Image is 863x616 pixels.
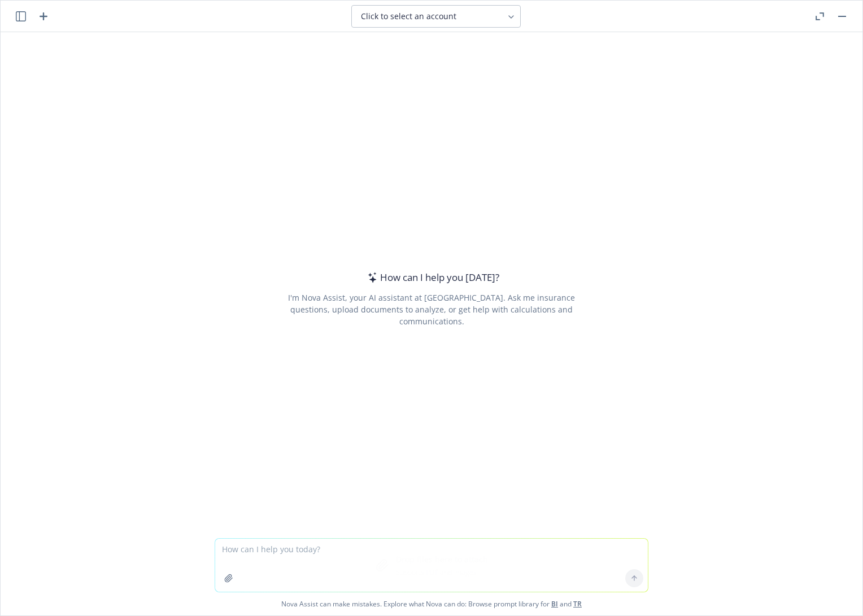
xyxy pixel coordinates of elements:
[5,592,858,615] span: Nova Assist can make mistakes. Explore what Nova can do: Browse prompt library for and
[364,270,499,285] div: How can I help you [DATE]?
[361,11,456,22] span: Click to select an account
[351,5,521,28] button: Click to select an account
[551,599,558,609] a: BI
[396,553,488,565] p: Drop files here to attach
[272,292,590,327] div: I'm Nova Assist, your AI assistant at [GEOGRAPHIC_DATA]. Ask me insurance questions, upload docum...
[396,567,488,577] p: Supports PDF and images
[573,599,582,609] a: TR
